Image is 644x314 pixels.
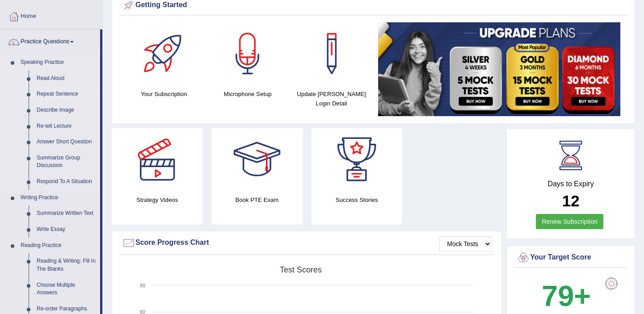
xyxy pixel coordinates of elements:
[126,89,202,99] h4: Your Subscription
[536,214,603,229] a: Renew Subscription
[280,265,322,274] tspan: Test scores
[562,192,580,209] b: 12
[33,134,100,150] a: Answer Short Question
[33,205,100,222] a: Summarize Written Text
[33,102,100,118] a: Describe Image
[33,277,100,301] a: Choose Multiple Answers
[517,251,625,264] div: Your Target Score
[210,89,286,99] h4: Microphone Setup
[542,280,591,312] b: 79+
[517,180,625,188] h4: Days to Expiry
[0,4,102,26] a: Home
[33,71,100,87] a: Read Aloud
[294,89,369,108] h4: Update [PERSON_NAME] Login Detail
[211,195,302,205] h4: Book PTE Exam
[0,29,100,52] a: Practice Questions
[378,22,621,116] img: small5.jpg
[17,190,100,206] a: Writing Practice
[112,195,202,205] h4: Strategy Videos
[311,195,402,205] h4: Success Stories
[17,238,100,254] a: Reading Practice
[140,283,145,288] text: 90
[33,150,100,174] a: Summarize Group Discussion
[122,236,492,250] div: Score Progress Chart
[33,222,100,238] a: Write Essay
[17,54,100,71] a: Speaking Practice
[33,86,100,102] a: Repeat Sentence
[33,174,100,190] a: Respond To A Situation
[33,118,100,134] a: Re-tell Lecture
[33,253,100,277] a: Reading & Writing: Fill In The Blanks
